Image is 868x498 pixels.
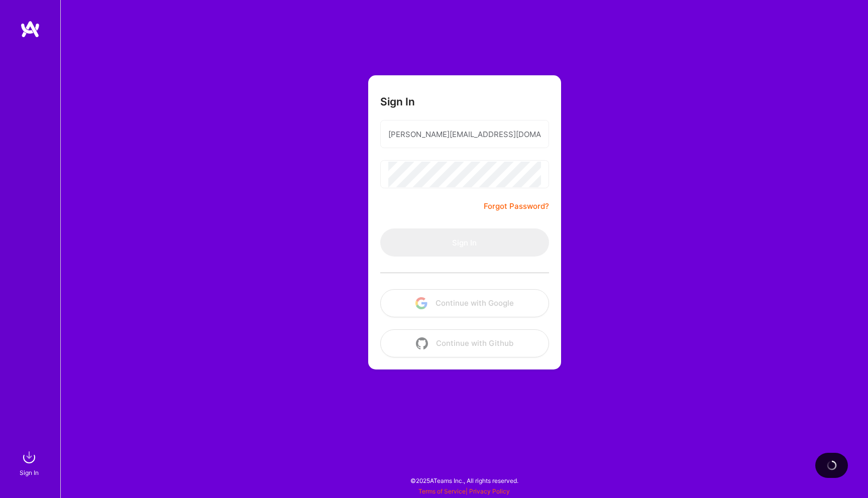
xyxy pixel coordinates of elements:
[60,468,868,493] div: © 2025 ATeams Inc., All rights reserved.
[418,487,466,495] a: Terms of Service
[416,337,428,349] img: icon
[20,20,40,38] img: logo
[380,289,549,317] button: Continue with Google
[21,447,39,478] a: sign inSign In
[19,447,39,467] img: sign in
[826,459,838,471] img: loading
[484,200,549,212] a: Forgot Password?
[418,487,510,495] span: |
[380,228,549,257] button: Sign In
[388,121,541,147] input: Email...
[469,487,510,495] a: Privacy Policy
[20,467,39,478] div: Sign In
[380,329,549,357] button: Continue with Github
[415,297,427,309] img: icon
[380,95,415,108] h3: Sign In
